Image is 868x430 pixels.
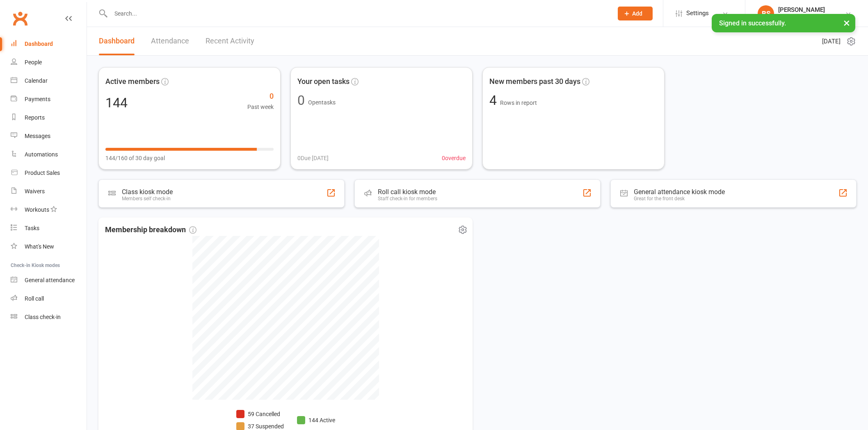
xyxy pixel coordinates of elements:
[25,114,45,121] div: Reports
[11,201,87,219] a: Workouts
[297,154,329,163] span: 0 Due [DATE]
[151,27,189,55] a: Attendance
[25,151,58,158] div: Automations
[308,99,336,106] span: Open tasks
[105,76,160,88] span: Active members
[10,8,30,29] a: Clubworx
[11,308,87,326] a: Class kiosk mode
[25,96,50,102] div: Payments
[778,14,830,21] div: Staying Active Bondi
[25,133,50,139] div: Messages
[11,164,87,182] a: Product Sales
[122,196,173,201] div: Members self check-in
[489,93,500,108] span: 4
[247,102,274,111] span: Past week
[11,290,87,308] a: Roll call
[618,7,653,20] button: Add
[378,196,437,201] div: Staff check-in for members
[11,271,87,290] a: General attendance kiosk mode
[11,127,87,145] a: Messages
[108,8,607,19] input: Search...
[839,14,854,32] button: ×
[25,314,61,320] div: Class check-in
[778,6,830,14] div: [PERSON_NAME]
[11,109,87,127] a: Reports
[758,5,774,22] div: BS
[632,10,642,17] span: Add
[25,243,54,250] div: What's New
[686,4,709,23] span: Settings
[11,53,87,72] a: People
[25,225,39,231] div: Tasks
[489,76,580,88] span: New members past 30 days
[297,94,305,107] div: 0
[25,59,42,66] div: People
[500,100,537,106] span: Rows in report
[105,96,128,109] div: 144
[11,182,87,201] a: Waivers
[105,224,196,236] span: Membership breakdown
[11,72,87,90] a: Calendar
[378,188,437,196] div: Roll call kiosk mode
[247,91,274,102] span: 0
[11,238,87,256] a: What's New
[25,277,75,283] div: General attendance
[297,416,335,425] li: 144 Active
[25,170,60,176] div: Product Sales
[11,219,87,238] a: Tasks
[11,90,87,109] a: Payments
[25,206,49,213] div: Workouts
[25,77,48,84] div: Calendar
[25,41,53,47] div: Dashboard
[11,35,87,53] a: Dashboard
[297,76,349,88] span: Your open tasks
[634,196,725,201] div: Great for the front desk
[634,188,725,196] div: General attendance kiosk mode
[822,36,841,46] span: [DATE]
[236,410,284,419] li: 59 Cancelled
[442,154,466,163] span: 0 overdue
[25,188,45,195] div: Waivers
[122,188,173,196] div: Class kiosk mode
[25,295,44,302] div: Roll call
[206,27,254,55] a: Recent Activity
[11,145,87,164] a: Automations
[719,19,786,27] span: Signed in successfully.
[105,154,165,163] span: 144/160 of 30 day goal
[99,27,135,55] a: Dashboard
